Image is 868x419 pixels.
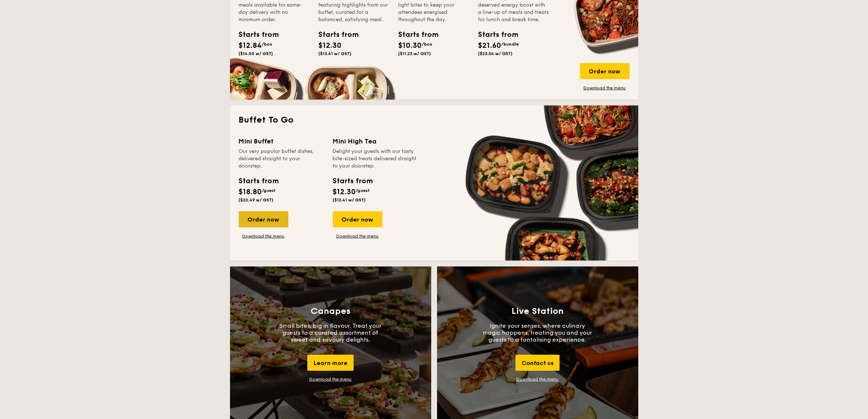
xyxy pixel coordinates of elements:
[310,377,352,382] div: Download the menu
[239,51,273,56] span: ($14.00 w/ GST)
[333,211,382,227] div: Order now
[262,42,273,47] span: /box
[483,322,592,343] p: Ignite your senses, where culinary magic happens, treating you and your guests to a tantalising e...
[307,355,354,371] div: Learn more
[239,136,324,146] div: Mini Buffet
[333,148,418,170] div: Delight your guests with our tasty bite-sized treats delivered straight to your doorstep.
[239,176,279,187] div: Starts from
[333,197,366,203] span: ($13.41 w/ GST)
[276,322,385,343] p: Small bites, big in flavour. Treat your guests to a curated assortment of sweet and savoury delig...
[478,41,502,50] span: $21.60
[398,41,422,50] span: $10.30
[580,85,630,91] a: Download the menu
[333,136,418,146] div: Mini High Tea
[333,188,356,196] span: $12.30
[239,41,262,50] span: $12.84
[239,188,262,196] span: $18.80
[511,306,564,316] h3: Live Station
[398,29,431,40] div: Starts from
[319,41,342,50] span: $12.30
[580,63,630,79] div: Order now
[239,233,288,239] a: Download the menu
[333,233,382,239] a: Download the menu
[517,377,559,382] a: Download the menu
[239,29,272,40] div: Starts from
[356,188,370,193] span: /guest
[333,176,373,187] div: Starts from
[502,42,519,47] span: /bundle
[398,51,431,56] span: ($11.23 w/ GST)
[262,188,276,193] span: /guest
[239,148,324,170] div: Our very popular buffet dishes, delivered straight to your doorstep.
[311,306,350,316] h3: Canapes
[319,51,352,56] span: ($13.41 w/ GST)
[239,211,288,227] div: Order now
[422,42,433,47] span: /box
[319,29,351,40] div: Starts from
[478,51,513,56] span: ($23.54 w/ GST)
[239,114,630,126] h2: Buffet To Go
[239,197,274,203] span: ($20.49 w/ GST)
[478,29,511,40] div: Starts from
[515,355,560,371] div: Contact us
